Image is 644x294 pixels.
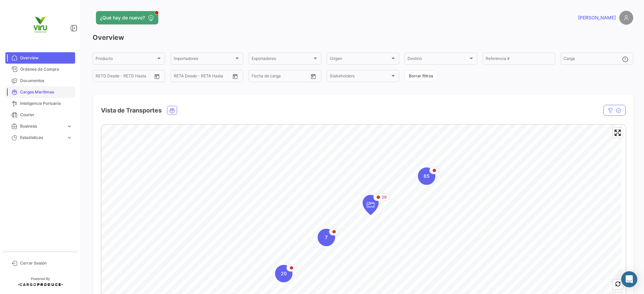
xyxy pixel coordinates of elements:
button: Open calendar [230,71,240,81]
span: [PERSON_NAME] [578,14,616,21]
a: Documentos [5,75,75,86]
img: viru.png [23,8,57,42]
span: Inteligencia Portuaria [20,100,72,106]
a: Courier [5,109,75,121]
span: Documentos [20,78,72,84]
input: Hasta [191,75,217,79]
span: expand_more [66,135,72,141]
span: Business [20,123,64,129]
span: Cargas Marítimas [20,89,72,95]
span: 29 [382,194,387,200]
span: Destino [408,57,468,62]
span: 7 [325,234,328,241]
button: Open calendar [308,71,318,81]
a: Cargas Marítimas [5,86,75,98]
button: Enter fullscreen [613,128,623,138]
div: Map marker [275,265,292,282]
span: Estadísticas [20,135,64,141]
div: Abrir Intercom Messenger [621,271,637,287]
button: ¿Qué hay de nuevo? [96,11,158,24]
button: Open calendar [152,71,162,81]
button: Ocean [167,106,177,115]
input: Desde [252,75,264,79]
span: Importadores [174,57,234,62]
input: Hasta [112,75,139,79]
div: Map marker [363,195,379,215]
button: Borrar filtros [405,70,437,81]
span: Órdenes de Compra [20,66,72,72]
span: ¿Qué hay de nuevo? [100,14,145,21]
span: Producto [96,57,156,62]
span: Overview [20,55,72,61]
span: Cerrar Sesión [20,260,72,266]
span: Exportadores [252,57,312,62]
h4: Vista de Transportes [101,106,162,115]
input: Desde [174,75,186,79]
input: Hasta [268,75,295,79]
span: Origen [330,57,390,62]
a: Inteligencia Portuaria [5,98,75,109]
h3: Overview [93,33,633,42]
img: placeholder-user.png [619,11,633,25]
a: Órdenes de Compra [5,64,75,75]
a: Overview [5,52,75,64]
span: expand_more [66,123,72,129]
input: Desde [96,75,108,79]
span: 20 [281,270,287,277]
span: Stakeholders [330,75,390,79]
div: Map marker [418,167,435,185]
div: Map marker [318,229,335,246]
span: Courier [20,112,72,118]
span: 65 [424,173,430,179]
